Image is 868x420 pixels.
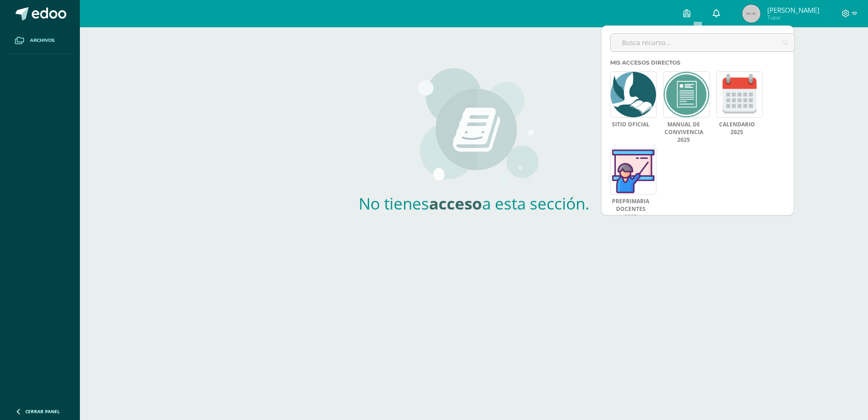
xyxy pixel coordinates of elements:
[663,121,704,144] a: Manual de Convivencia 2025
[340,193,608,214] h2: No tienes a esta sección.
[610,59,681,66] span: Mis accesos directos
[767,14,819,21] span: Tutor
[767,5,819,15] span: [PERSON_NAME]
[410,67,538,185] img: courses_medium.png
[611,34,794,51] input: Busca recurso...
[429,193,482,214] strong: acceso
[716,121,757,136] a: Calendario 2025
[610,198,651,220] a: Preprimaria Docentes 2025
[30,37,54,44] span: Archivos
[25,408,60,415] span: Cerrar panel
[7,27,73,54] a: Archivos
[610,121,651,129] a: Sitio Oficial
[742,5,760,23] img: 45x45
